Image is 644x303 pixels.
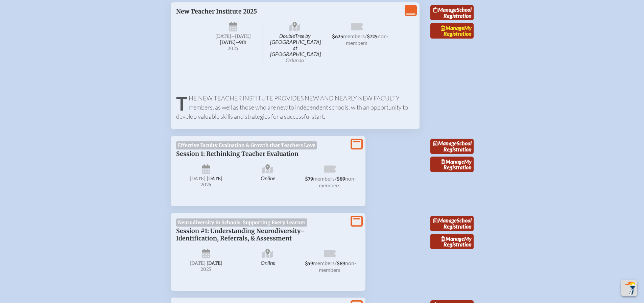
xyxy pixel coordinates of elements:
a: ManageSchool Registration [430,5,474,21]
span: Online [238,162,298,191]
span: 2025 [182,267,231,272]
span: DoubleTree by [GEOGRAPHIC_DATA] at [GEOGRAPHIC_DATA] [265,19,325,66]
span: [DATE] [215,33,231,39]
span: Manage [433,6,457,13]
span: $725 [367,34,378,40]
span: [DATE] [190,260,206,266]
span: [DATE] [207,260,222,266]
p: The New Teacher Institute provides new and nearly new faculty members, as well as those who are n... [176,94,414,121]
span: / [335,175,337,182]
span: Online [238,246,298,276]
a: ManageMy Registration [430,157,474,172]
p: Session 1: Rethinking Teacher Evaluation [176,150,347,158]
span: Manage [433,140,457,146]
span: 2025 [209,46,258,51]
span: Manage [441,235,464,242]
span: $79 [305,176,313,182]
span: Manage [441,25,464,31]
img: To the top [622,281,636,295]
span: [DATE] [190,176,206,182]
span: [DATE] [207,176,222,182]
p: Session #1: Understanding Neurodiversity–Identification, Referrals, & Assessment [176,227,347,242]
span: Manage [441,158,464,165]
span: non-members [319,175,356,188]
span: 2025 [182,182,231,187]
a: ManageSchool Registration [430,139,474,154]
span: $59 [305,261,313,266]
span: –[DATE] [231,33,251,39]
span: $89 [337,261,345,266]
span: / [365,33,367,39]
span: [DATE]–⁠9th [220,40,246,45]
span: Manage [433,217,457,224]
p: New Teacher Institute 2025 [176,8,347,15]
button: Scroll Top [621,280,637,296]
span: Orlando [286,57,304,63]
span: / [335,260,337,266]
span: members [313,175,335,182]
span: Effective Faculty Evaluation & Growth that Teachers Love [176,141,317,149]
a: ManageMy Registration [430,234,474,250]
a: ManageMy Registration [430,23,474,39]
span: $625 [332,34,343,40]
span: non-members [319,260,356,273]
span: non-members [346,33,389,46]
a: ManageSchool Registration [430,216,474,231]
span: members [313,260,335,266]
span: Neurodiversity in Schools: Supporting Every Learner [176,218,308,227]
span: members [343,33,365,39]
span: $89 [337,176,345,182]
